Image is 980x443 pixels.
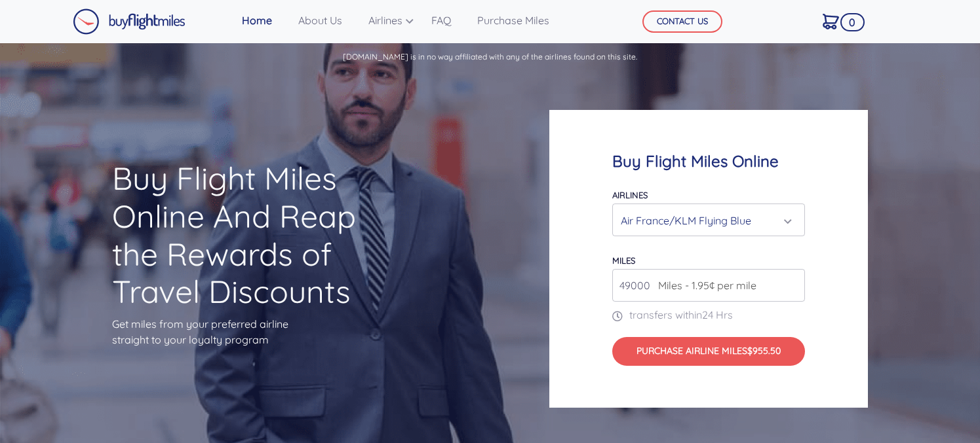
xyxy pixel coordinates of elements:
[237,7,277,33] a: Home
[642,10,722,33] button: CONTACT US
[702,308,733,321] span: 24 Hrs
[612,255,635,266] label: miles
[840,13,865,31] span: 0
[817,7,844,35] a: 0
[652,277,756,293] span: Miles - 1.95¢ per mile
[612,152,805,171] h4: Buy Flight Miles Online
[472,7,555,33] a: Purchase Miles
[612,337,805,366] button: Purchase Airline Miles$955.50
[612,204,805,236] button: Air France/KLM Flying Blue
[747,345,781,357] span: $955.50
[73,9,186,35] img: Buy Flight Miles Logo
[112,316,378,347] p: Get miles from your preferred airline straight to your loyalty program
[112,160,378,310] h1: Buy Flight Miles Online And Reap the Rewards of Travel Discounts
[621,208,789,233] div: Air France/KLM Flying Blue
[73,5,186,38] a: Buy Flight Miles Logo
[612,190,648,200] label: Airlines
[426,7,456,33] a: FAQ
[293,7,347,33] a: About Us
[363,7,410,33] a: Airlines
[823,14,839,29] img: Cart
[612,307,805,323] p: transfers within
